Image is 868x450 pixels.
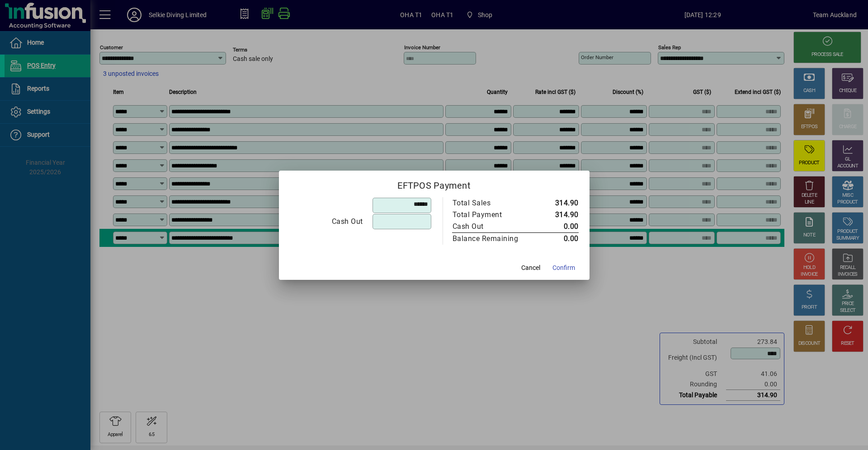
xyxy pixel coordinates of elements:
[538,221,579,233] td: 0.00
[516,260,545,276] button: Cancel
[549,260,579,276] button: Confirm
[538,209,579,221] td: 314.90
[452,197,538,209] td: Total Sales
[538,197,579,209] td: 314.90
[521,263,540,273] span: Cancel
[453,233,528,244] div: Balance Remaining
[290,216,363,227] div: Cash Out
[538,232,579,245] td: 0.00
[452,209,538,221] td: Total Payment
[552,263,575,273] span: Confirm
[453,221,528,232] div: Cash Out
[279,171,590,197] h2: EFTPOS Payment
